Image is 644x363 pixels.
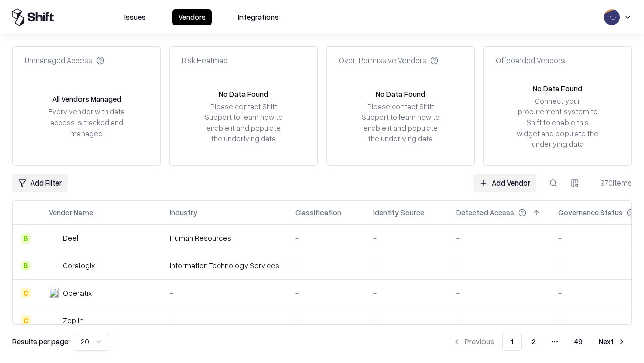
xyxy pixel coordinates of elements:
div: Governance Status [558,207,623,218]
div: Human Resources [170,233,279,244]
p: Results per page: [12,336,70,347]
div: - [295,233,357,244]
div: - [170,288,279,298]
div: Connect your procurement system to Shift to enable this widget and populate the underlying data [516,96,599,149]
div: Identity Source [373,207,424,218]
div: - [295,288,357,298]
div: C [21,315,31,325]
button: Add Filter [12,174,68,192]
div: - [170,315,279,326]
div: No Data Found [533,83,582,94]
div: Risk Heatmap [182,55,228,66]
div: Every vendor with data access is tracked and managed [45,106,128,138]
div: Industry [170,207,197,218]
div: C [21,288,31,298]
div: - [456,260,542,271]
button: 2 [524,333,544,351]
div: - [456,315,542,326]
div: Coralogix [63,260,95,271]
div: Unmanaged Access [25,55,104,66]
div: Deel [63,233,78,244]
div: Classification [295,207,341,218]
div: - [456,288,542,298]
img: Coralogix [49,261,59,271]
div: B [21,233,31,244]
div: B [21,261,31,271]
button: Vendors [172,9,212,25]
div: 970 items [592,177,632,188]
nav: pagination [447,333,632,351]
div: Information Technology Services [170,260,279,271]
div: Detected Access [456,207,514,218]
div: - [373,315,440,326]
button: 1 [502,333,522,351]
div: - [373,233,440,244]
div: - [373,260,440,271]
div: Offboarded Vendors [496,55,565,66]
div: No Data Found [219,89,268,99]
button: Issues [118,9,152,25]
div: All Vendors Managed [52,94,121,104]
div: Operatix [63,288,92,298]
div: - [295,315,357,326]
button: Integrations [232,9,285,25]
div: Over-Permissive Vendors [339,55,438,66]
div: Zeplin [63,315,84,326]
div: Please contact Shift Support to learn how to enable it and populate the underlying data [359,101,442,144]
a: Add Vendor [473,174,536,192]
div: Vendor Name [49,207,93,218]
div: - [295,260,357,271]
button: Next [593,333,632,351]
img: Operatix [49,288,59,298]
img: Zeplin [49,315,59,325]
button: 49 [566,333,591,351]
div: No Data Found [376,89,425,99]
div: - [456,233,542,244]
div: Please contact Shift Support to learn how to enable it and populate the underlying data [202,101,285,144]
div: - [373,288,440,298]
img: Deel [49,233,59,244]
